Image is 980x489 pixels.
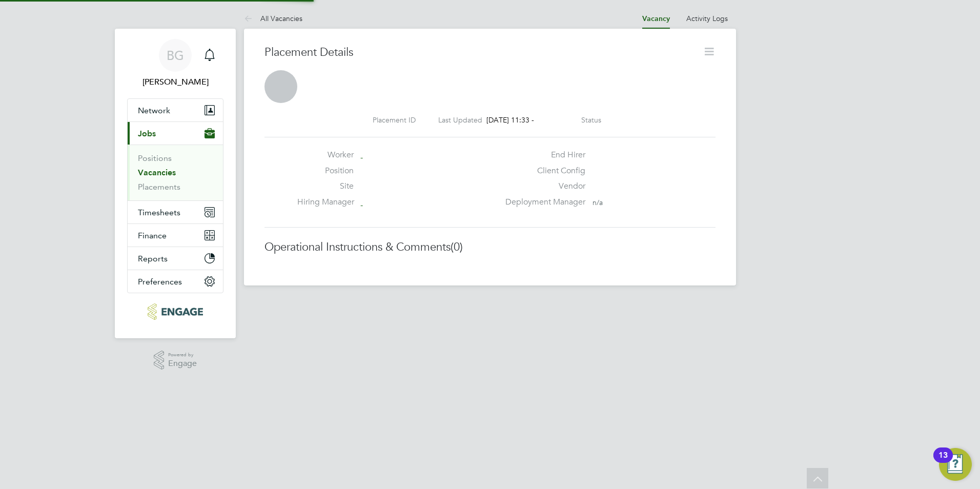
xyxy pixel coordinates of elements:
[128,201,223,223] button: Timesheets
[581,115,601,125] label: Status
[499,181,585,192] label: Vendor
[499,166,585,176] label: Client Config
[297,181,354,192] label: Site
[127,76,223,88] span: Becky Green
[938,455,948,468] div: 13
[593,198,603,207] span: n/a
[499,150,585,160] label: End Hirer
[115,29,236,338] nav: Main navigation
[128,122,223,145] button: Jobs
[138,277,182,287] span: Preferences
[138,129,156,138] span: Jobs
[438,115,482,125] label: Last Updated
[128,145,223,200] div: Jobs
[127,303,223,320] a: Go to home page
[128,224,223,247] button: Finance
[138,106,170,115] span: Network
[297,166,354,176] label: Position
[297,150,354,160] label: Worker
[128,270,223,293] button: Preferences
[244,14,302,23] a: All Vacancies
[499,197,585,208] label: Deployment Manager
[138,182,180,192] a: Placements
[642,14,670,23] a: Vacancy
[167,49,184,62] span: BG
[168,351,197,359] span: Powered by
[138,208,180,217] span: Timesheets
[154,351,197,370] a: Powered byEngage
[686,14,728,23] a: Activity Logs
[138,168,176,177] a: Vacancies
[138,254,168,263] span: Reports
[939,448,972,481] button: Open Resource Center, 13 new notifications
[138,231,167,240] span: Finance
[127,39,223,88] a: BG[PERSON_NAME]
[264,45,695,60] h3: Placement Details
[138,153,172,163] a: Positions
[264,240,716,255] h3: Operational Instructions & Comments
[168,359,197,368] span: Engage
[486,115,534,125] span: [DATE] 11:33 -
[128,247,223,270] button: Reports
[451,240,463,254] span: (0)
[148,303,202,320] img: carbonrecruitment-logo-retina.png
[297,197,354,208] label: Hiring Manager
[373,115,416,125] label: Placement ID
[128,99,223,121] button: Network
